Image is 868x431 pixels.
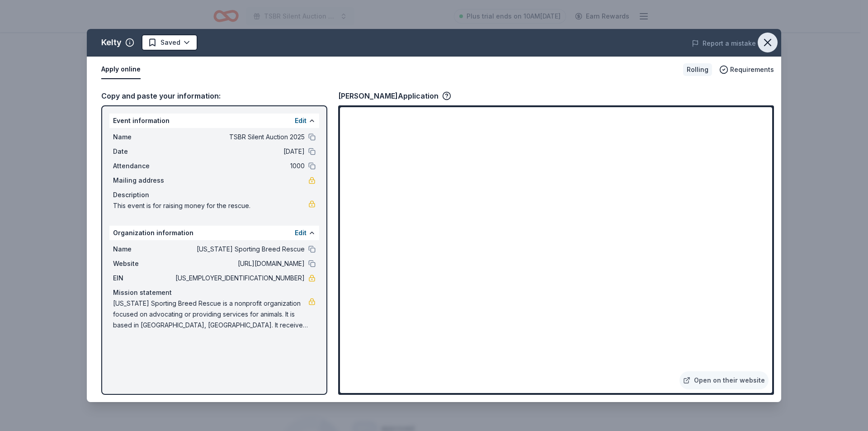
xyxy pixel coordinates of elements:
span: Mailing address [113,175,174,186]
button: Saved [142,34,198,51]
span: 1000 [174,161,305,171]
div: Description [113,189,316,200]
span: EIN [113,273,174,284]
div: Mission statement [113,287,316,298]
div: Copy and paste your information: [101,90,327,102]
button: Edit [295,227,307,238]
div: Event information [109,114,319,128]
span: Date [113,146,174,157]
span: This event is for raising money for the rescue. [113,200,308,211]
span: Saved [160,37,180,48]
span: Name [113,244,174,255]
div: Rolling [683,63,712,76]
span: [US_STATE] Sporting Breed Rescue is a nonprofit organization focused on advocating or providing s... [113,298,308,331]
button: Report a mistake [692,38,756,49]
span: Requirements [730,64,774,75]
span: Website [113,258,174,269]
span: TSBR Silent Auction 2025 [174,132,305,142]
div: [PERSON_NAME] Application [338,90,451,102]
div: Organization information [109,226,319,240]
button: Apply online [101,60,141,79]
span: Attendance [113,161,174,171]
div: Kelty [101,35,122,50]
span: [US_STATE] Sporting Breed Rescue [174,244,305,255]
button: Requirements [719,64,774,75]
span: Name [113,132,174,142]
button: Edit [295,115,307,126]
span: [US_EMPLOYER_IDENTIFICATION_NUMBER] [174,273,305,284]
span: [DATE] [174,146,305,157]
a: Open on their website [679,371,769,389]
span: [URL][DOMAIN_NAME] [174,258,305,269]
